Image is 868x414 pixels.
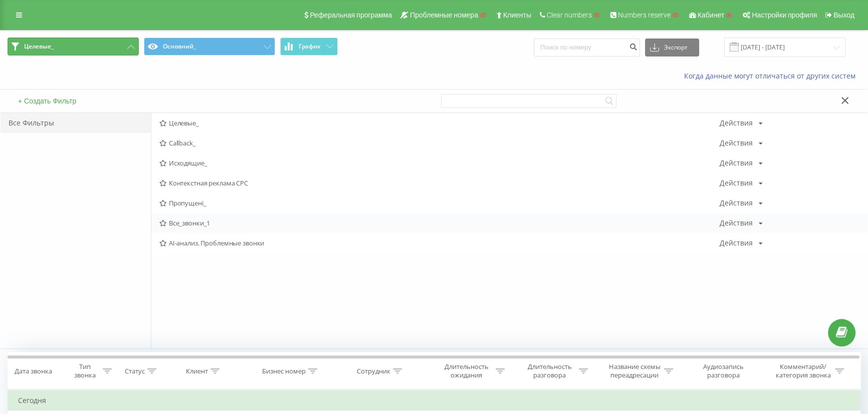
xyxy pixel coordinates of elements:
[720,139,753,146] div: Действия
[262,367,306,375] div: Бизнес номер
[838,96,852,106] button: Закрыть
[24,42,54,50] span: Целевые_
[186,367,208,375] div: Клиент
[523,362,576,379] div: Длительность разговора
[698,11,724,19] span: Кабинет
[684,71,860,80] a: Когда данные могут отличаться от других систем
[310,11,392,19] span: Реферальная программа
[720,219,753,226] div: Действия
[720,199,753,206] div: Действия
[159,239,720,246] span: AI-анализ. Проблемные звонки
[534,38,640,56] input: Поиск по номеру
[720,119,753,126] div: Действия
[159,179,720,186] span: Контекстная реклама CPC
[299,43,321,50] span: График
[752,11,817,19] span: Настройки профиля
[357,367,390,375] div: Сотрудник
[720,239,753,246] div: Действия
[144,37,275,55] button: Основний_
[618,11,671,19] span: Numbers reserve
[608,362,662,379] div: Название схемы переадресации
[125,367,145,375] div: Статус
[159,199,720,206] span: Пропущені_
[833,11,854,19] span: Выход
[159,219,720,226] span: Все_звонки_1
[70,362,100,379] div: Тип звонка
[280,37,338,55] button: График
[720,179,753,186] div: Действия
[410,11,478,19] span: Проблемные номера
[645,38,699,56] button: Экспорт
[159,119,720,126] span: Целевые_
[159,159,720,166] span: Исходящие_
[547,11,592,19] span: Clear numbers
[8,37,139,55] button: Целевые_
[720,159,753,166] div: Действия
[774,362,832,379] div: Комментарий/категория звонка
[15,367,52,375] div: Дата звонка
[691,362,756,379] div: Аудиозапись разговора
[159,139,720,146] span: Callback_
[1,113,151,133] div: Все Фильтры
[15,96,79,105] button: + Создать Фильтр
[8,390,860,410] td: Сегодня
[440,362,493,379] div: Длительность ожидания
[503,11,531,19] span: Клиенты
